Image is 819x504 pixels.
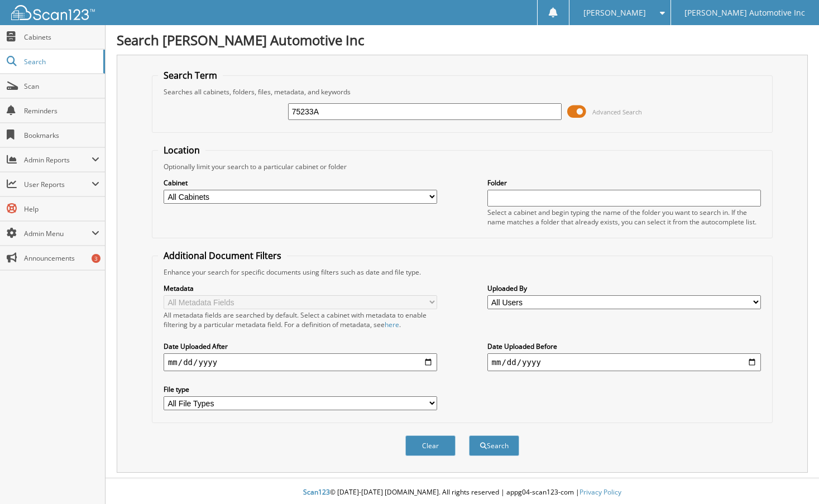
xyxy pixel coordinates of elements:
[92,254,100,263] div: 3
[164,310,438,329] div: All metadata fields are searched by default. Select a cabinet with metadata to enable filtering b...
[24,106,99,116] span: Reminders
[164,385,438,394] label: File type
[405,435,456,456] button: Clear
[579,487,621,497] a: Privacy Policy
[158,162,767,171] div: Optionally limit your search to a particular cabinet or folder
[164,178,438,188] label: Cabinet
[158,87,767,97] div: Searches all cabinets, folders, files, metadata, and keywords
[11,5,95,20] img: scan123-logo-white.svg
[385,320,399,329] a: here
[487,353,761,371] input: end
[24,131,99,140] span: Bookmarks
[303,487,330,497] span: Scan123
[164,284,438,293] label: Metadata
[164,342,438,351] label: Date Uploaded After
[24,155,92,165] span: Admin Reports
[583,9,646,16] span: [PERSON_NAME]
[24,180,92,189] span: User Reports
[469,435,519,456] button: Search
[24,253,99,263] span: Announcements
[158,267,767,277] div: Enhance your search for specific documents using filters such as date and file type.
[684,9,805,16] span: [PERSON_NAME] Automotive Inc
[592,108,642,116] span: Advanced Search
[24,32,99,42] span: Cabinets
[24,204,99,214] span: Help
[24,57,98,66] span: Search
[158,144,205,156] legend: Location
[487,178,761,188] label: Folder
[158,69,223,81] legend: Search Term
[164,353,438,371] input: start
[487,342,761,351] label: Date Uploaded Before
[487,284,761,293] label: Uploaded By
[24,229,92,238] span: Admin Menu
[158,249,287,262] legend: Additional Document Filters
[24,81,99,91] span: Scan
[487,208,761,227] div: Select a cabinet and begin typing the name of the folder you want to search in. If the name match...
[117,31,808,49] h1: Search [PERSON_NAME] Automotive Inc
